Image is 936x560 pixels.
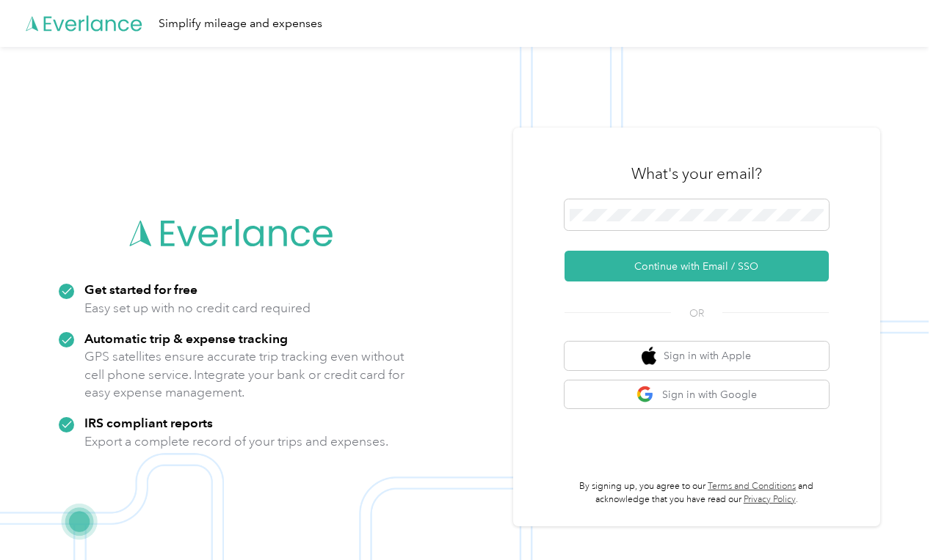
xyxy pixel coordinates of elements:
[565,251,829,281] button: Continue with Email / SSO
[565,380,829,409] button: google logoSign in with Google
[708,481,796,492] a: Terms and Conditions
[636,386,655,404] img: google logo
[84,432,388,451] p: Export a complete record of your trips and expenses.
[84,331,288,346] strong: Automatic trip & expense tracking
[565,342,829,370] button: apple logoSign in with Apple
[84,281,197,297] strong: Get started for free
[84,415,213,430] strong: IRS compliant reports
[744,494,796,505] a: Privacy Policy
[84,299,311,317] p: Easy set up with no credit card required
[642,347,656,365] img: apple logo
[631,163,762,184] h3: What's your email?
[565,480,829,506] p: By signing up, you agree to our and acknowledge that you have read our .
[671,306,722,321] span: OR
[159,15,322,33] div: Simplify mileage and expenses
[84,347,405,402] p: GPS satellites ensure accurate trip tracking even without cell phone service. Integrate your bank...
